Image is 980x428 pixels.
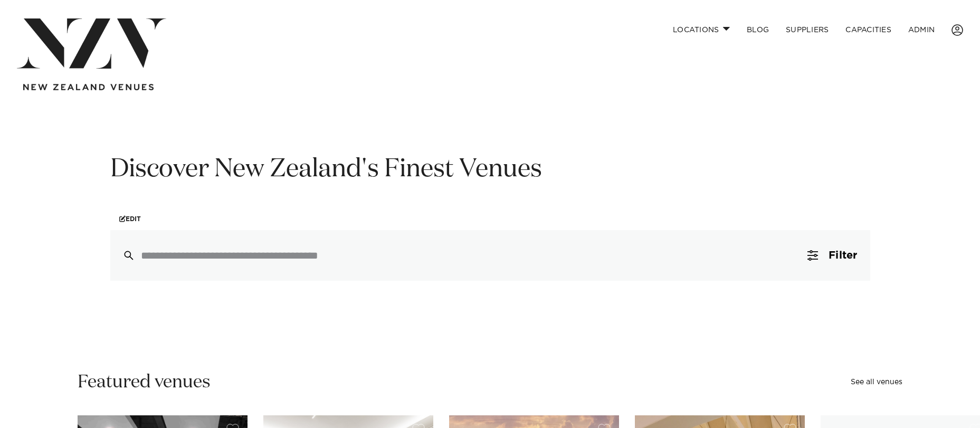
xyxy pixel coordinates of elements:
[738,18,777,41] a: BLOG
[110,153,870,186] h1: Discover New Zealand's Finest Venues
[837,18,900,41] a: Capacities
[17,18,166,69] img: nzv-logo.png
[78,370,211,394] h2: Featured venues
[110,207,150,230] a: Edit
[851,378,902,386] a: See all venues
[23,84,154,91] img: new-zealand-venues-text.png
[829,250,857,261] span: Filter
[900,18,943,41] a: ADMIN
[664,18,738,41] a: Locations
[777,18,837,41] a: SUPPLIERS
[795,230,870,281] button: Filter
